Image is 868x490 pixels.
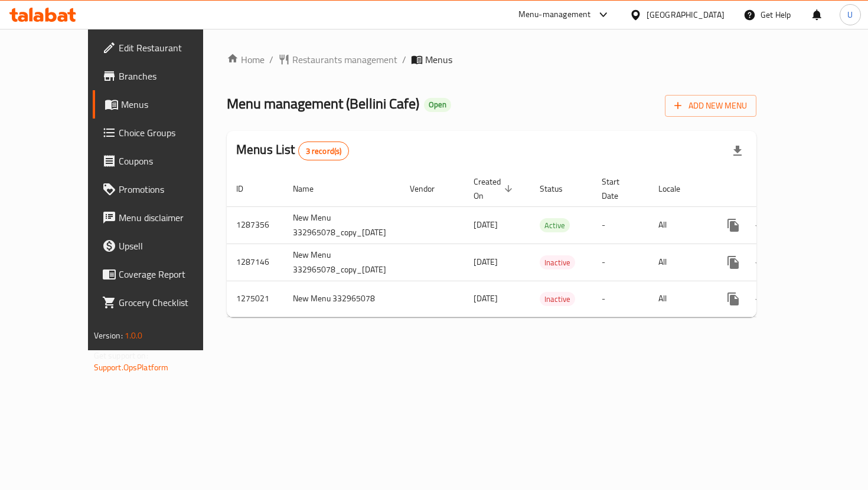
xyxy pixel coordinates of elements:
[710,171,842,207] th: Actions
[227,52,265,67] a: Home
[283,206,400,244] td: New Menu 332965078_copy_[DATE]
[540,292,575,306] span: Inactive
[719,248,748,277] button: more
[93,203,233,232] a: Menu disclaimer
[119,295,223,310] span: Grocery Checklist
[592,244,649,281] td: -
[424,100,451,110] span: Open
[227,206,283,244] td: 1287356
[119,126,223,140] span: Choice Groups
[93,260,233,288] a: Coverage Report
[474,175,516,203] span: Created On
[93,288,233,317] a: Grocery Checklist
[649,244,710,281] td: All
[474,254,498,269] span: [DATE]
[121,97,223,111] span: Menus
[474,217,498,232] span: [DATE]
[283,244,400,281] td: New Menu 332965078_copy_[DATE]
[119,69,223,83] span: Branches
[540,292,575,306] div: Inactive
[119,239,223,253] span: Upsell
[119,182,223,196] span: Promotions
[658,182,696,196] span: Locale
[748,248,776,277] button: Change Status
[719,211,748,239] button: more
[410,182,450,196] span: Vendor
[227,244,283,281] td: 1287146
[293,182,329,196] span: Name
[119,211,223,225] span: Menu disclaimer
[119,41,223,55] span: Edit Restaurant
[93,90,233,119] a: Menus
[94,328,123,343] span: Version:
[227,52,756,67] nav: breadcrumb
[93,232,233,260] a: Upsell
[723,137,752,165] div: Export file
[227,171,842,317] table: enhanced table
[474,291,498,306] span: [DATE]
[425,52,452,67] span: Menus
[540,182,578,196] span: Status
[269,52,273,67] li: /
[674,98,747,113] span: Add New Menu
[119,154,223,168] span: Coupons
[283,281,400,317] td: New Menu 332965078
[748,285,776,313] button: Change Status
[93,34,233,62] a: Edit Restaurant
[93,119,233,147] a: Choice Groups
[227,281,283,317] td: 1275021
[93,175,233,203] a: Promotions
[518,8,591,22] div: Menu-management
[424,98,451,112] div: Open
[93,62,233,90] a: Branches
[540,219,570,232] span: Active
[592,281,649,317] td: -
[540,255,575,269] div: Inactive
[540,256,575,269] span: Inactive
[665,95,756,117] button: Add New Menu
[647,8,725,21] div: [GEOGRAPHIC_DATA]
[94,348,148,363] span: Get support on:
[602,175,635,203] span: Start Date
[847,8,853,21] span: U
[93,147,233,175] a: Coupons
[236,141,349,160] h2: Menus List
[119,267,223,281] span: Coverage Report
[540,218,570,232] div: Active
[292,52,397,67] span: Restaurants management
[299,146,349,157] span: 3 record(s)
[278,52,397,67] a: Restaurants management
[592,206,649,244] td: -
[236,182,259,196] span: ID
[125,328,143,343] span: 1.0.0
[719,285,748,313] button: more
[94,360,169,375] a: Support.OpsPlatform
[649,281,710,317] td: All
[649,206,710,244] td: All
[748,211,776,239] button: Change Status
[402,52,406,67] li: /
[227,90,419,117] span: Menu management ( Bellini Cafe )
